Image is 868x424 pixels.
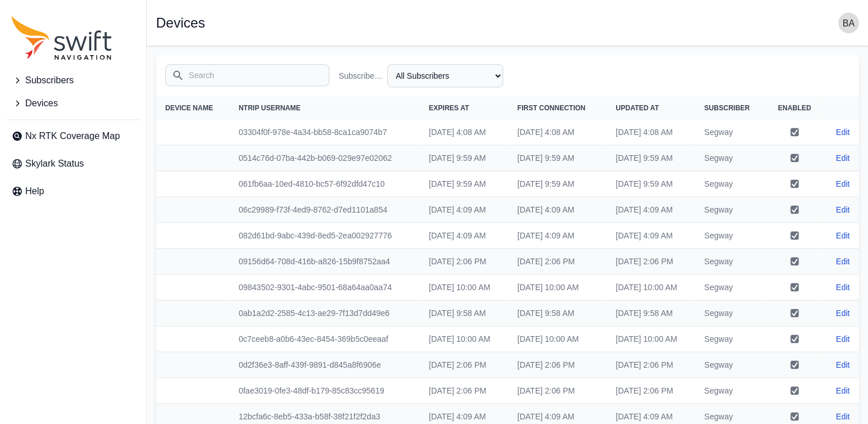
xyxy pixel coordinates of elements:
[695,249,765,275] td: Segway
[229,197,420,223] td: 06c29989-f73f-4ed9-8762-d7ed1101a854
[695,97,765,120] th: Subscriber
[606,275,695,300] td: [DATE] 10:00 AM
[419,275,508,300] td: [DATE] 10:00 AM
[229,249,420,275] td: 09156d64-708d-416b-a826-15b9f8752aa4
[695,171,765,197] td: Segway
[419,223,508,249] td: [DATE] 4:09 AM
[766,97,823,120] th: Enabled
[695,352,765,378] td: Segway
[229,300,420,326] td: 0ab1a2d2-2585-4c13-ae29-7f13d7dd49e6
[229,171,420,197] td: 061fb6aa-10ed-4810-bc57-6f92dfd47c10
[606,300,695,326] td: [DATE] 9:58 AM
[836,282,850,293] a: Edit
[508,249,607,275] td: [DATE] 2:06 PM
[836,359,850,371] a: Edit
[836,126,850,138] a: Edit
[419,249,508,275] td: [DATE] 2:06 PM
[7,152,139,175] a: Skylark Status
[836,230,850,241] a: Edit
[229,97,420,120] th: NTRIP Username
[606,145,695,171] td: [DATE] 9:59 AM
[606,171,695,197] td: [DATE] 9:59 AM
[7,180,139,203] a: Help
[156,16,205,30] h1: Devices
[836,256,850,267] a: Edit
[606,223,695,249] td: [DATE] 4:09 AM
[508,223,607,249] td: [DATE] 4:09 AM
[419,197,508,223] td: [DATE] 4:09 AM
[156,97,229,120] th: Device Name
[508,171,607,197] td: [DATE] 9:59 AM
[517,104,586,112] span: First Connection
[836,178,850,190] a: Edit
[616,104,659,112] span: Updated At
[695,378,765,404] td: Segway
[836,307,850,319] a: Edit
[419,352,508,378] td: [DATE] 2:06 PM
[695,197,765,223] td: Segway
[606,352,695,378] td: [DATE] 2:06 PM
[25,184,44,198] span: Help
[7,92,139,115] button: Devices
[419,326,508,352] td: [DATE] 10:00 AM
[387,64,503,87] select: Subscriber
[25,129,120,143] span: Nx RTK Coverage Map
[419,378,508,404] td: [DATE] 2:06 PM
[606,197,695,223] td: [DATE] 4:09 AM
[508,120,607,145] td: [DATE] 4:08 AM
[695,223,765,249] td: Segway
[695,275,765,300] td: Segway
[508,300,607,326] td: [DATE] 9:58 AM
[229,326,420,352] td: 0c7ceeb8-a0b6-43ec-8454-369b5c0eeaaf
[229,352,420,378] td: 0d2f36e3-8aff-439f-9891-d845a8f6906e
[508,352,607,378] td: [DATE] 2:06 PM
[508,378,607,404] td: [DATE] 2:06 PM
[419,171,508,197] td: [DATE] 9:59 AM
[606,326,695,352] td: [DATE] 10:00 AM
[508,326,607,352] td: [DATE] 10:00 AM
[229,120,420,145] td: 03304f0f-978e-4a34-bb58-8ca1ca9074b7
[229,223,420,249] td: 082d61bd-9abc-439d-8ed5-2ea002927776
[7,69,139,92] button: Subscribers
[25,157,84,171] span: Skylark Status
[695,145,765,171] td: Segway
[836,333,850,345] a: Edit
[419,120,508,145] td: [DATE] 4:08 AM
[338,70,382,82] label: Subscriber Name
[836,204,850,215] a: Edit
[419,300,508,326] td: [DATE] 9:58 AM
[229,378,420,404] td: 0fae3019-0fe3-48df-b179-85c83cc95619
[508,275,607,300] td: [DATE] 10:00 AM
[429,104,469,112] span: Expires At
[229,145,420,171] td: 0514c76d-07ba-442b-b069-029e97e02062
[229,275,420,300] td: 09843502-9301-4abc-9501-68a64aa0aa74
[419,145,508,171] td: [DATE] 9:59 AM
[838,13,859,33] img: user photo
[695,120,765,145] td: Segway
[836,411,850,422] a: Edit
[25,74,73,87] span: Subscribers
[508,145,607,171] td: [DATE] 9:59 AM
[508,197,607,223] td: [DATE] 4:09 AM
[695,326,765,352] td: Segway
[7,125,139,148] a: Nx RTK Coverage Map
[695,300,765,326] td: Segway
[836,152,850,164] a: Edit
[165,64,329,86] input: Search
[836,385,850,396] a: Edit
[25,97,58,110] span: Devices
[606,120,695,145] td: [DATE] 4:08 AM
[606,378,695,404] td: [DATE] 2:06 PM
[606,249,695,275] td: [DATE] 2:06 PM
